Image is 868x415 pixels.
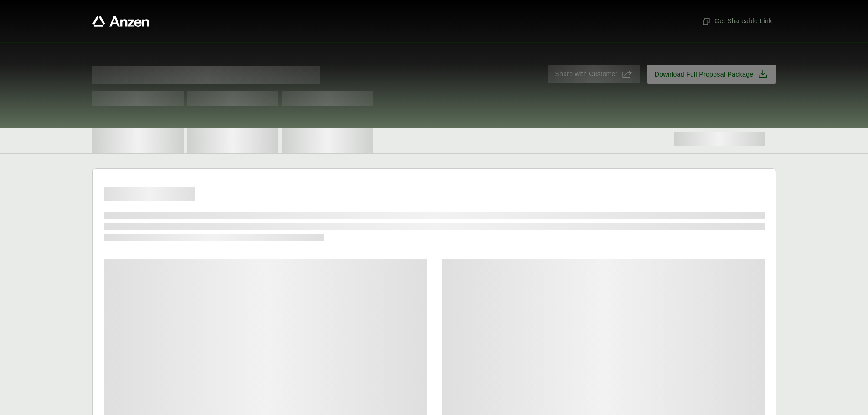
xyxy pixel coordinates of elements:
span: Proposal for [92,66,320,84]
span: Test [282,91,373,106]
span: Test [187,91,278,106]
button: Get Shareable Link [698,13,776,30]
a: Anzen website [92,16,149,27]
span: Get Shareable Link [702,16,772,26]
span: Test [92,91,184,106]
span: Share with Customer [555,69,617,79]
